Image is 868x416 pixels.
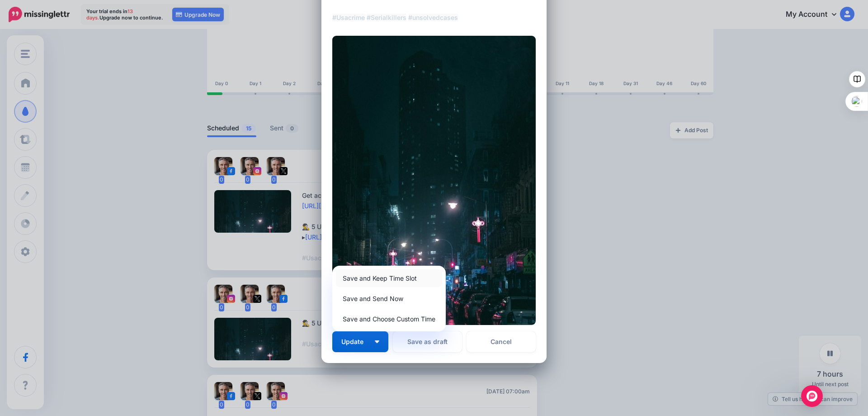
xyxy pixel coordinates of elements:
a: Cancel [467,331,536,352]
button: Update [332,331,388,352]
button: Save as draft [393,331,462,352]
a: Save and Keep Time Slot [336,269,442,287]
img: VFZX4PCPXW0XFKS8H89NAFA6Q3YP9KFK.jpg [332,36,536,325]
span: Update [341,339,370,345]
div: Open Intercom Messenger [801,385,823,407]
a: Save and Choose Custom Time [336,310,442,328]
a: Save and Send Now [336,290,442,307]
img: arrow-down-white.png [375,340,379,343]
div: Update [332,266,446,331]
